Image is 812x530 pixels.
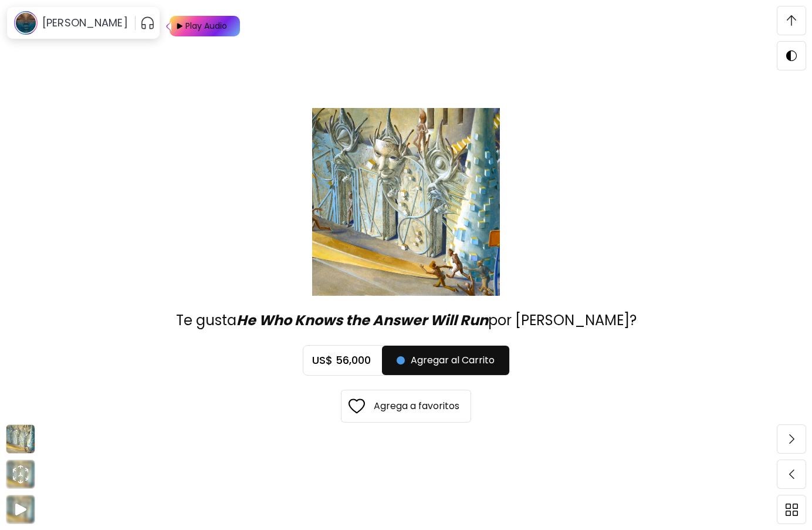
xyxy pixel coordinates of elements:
div: Play Audio [184,16,228,36]
img: Play [170,16,184,36]
h6: [PERSON_NAME] [42,16,128,30]
button: pauseOutline IconGradient Icon [140,13,155,32]
span: Te gusta por [PERSON_NAME]? [176,310,637,330]
h6: Agrega a favoritos [370,399,463,414]
i: He Who Knows the Answer Will Run [236,310,488,330]
button: Agregar al Carrito [382,346,509,375]
span: Agregar al Carrito [397,353,495,367]
div: animation [11,465,30,484]
h5: US$ 56,000 [303,353,382,367]
img: Play [165,16,172,37]
img: primary [312,108,500,296]
button: favoritesAgrega a favoritos [341,390,471,423]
